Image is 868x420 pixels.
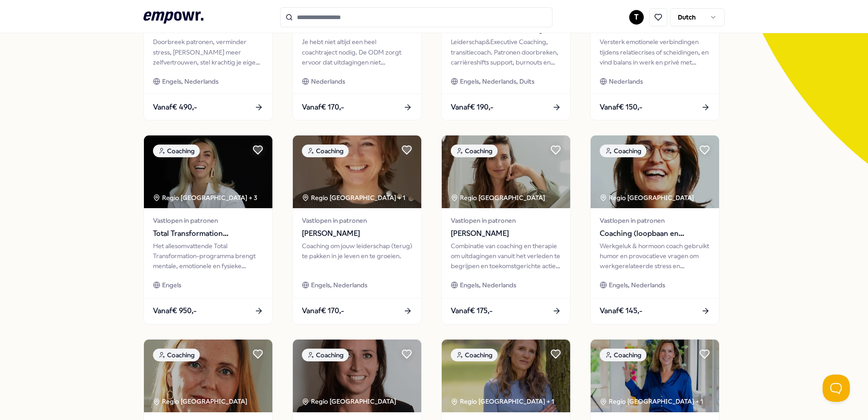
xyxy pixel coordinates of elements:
span: Total Transformation Programma [153,228,263,240]
span: [PERSON_NAME] [302,228,412,240]
button: T [629,10,644,25]
span: Engels [162,280,181,290]
iframe: Help Scout Beacon - Open [823,375,850,402]
span: Vanaf € 175,- [451,305,493,317]
div: Regio [GEOGRAPHIC_DATA] + 1 [451,396,554,406]
img: package image [293,135,421,208]
div: Regio [GEOGRAPHIC_DATA] + 3 [153,193,257,203]
img: package image [293,340,421,412]
img: package image [144,340,272,412]
span: Vanaf € 950,- [153,305,197,317]
span: Vanaf € 170,- [302,101,344,113]
div: Leiderschap&Executive Coaching, transitiecoach. Patronen doorbreken, carrièreshifts support, burn... [451,37,561,67]
span: Coaching (loopbaan en werkgeluk) [600,228,710,240]
div: Regio [GEOGRAPHIC_DATA] [153,396,249,406]
div: Combinatie van coaching en therapie om uitdagingen vanuit het verleden te begrijpen en toekomstge... [451,241,561,271]
div: Regio [GEOGRAPHIC_DATA] + 1 [600,396,703,406]
div: Coaching om jouw leiderschap (terug) te pakken in je leven en te groeien. [302,241,412,271]
div: Coaching [302,145,349,157]
span: Nederlands [609,76,643,86]
div: Coaching [451,349,498,361]
img: package image [591,340,719,412]
img: package image [591,135,719,208]
span: Vastlopen in patronen [302,215,412,225]
span: Vastlopen in patronen [451,215,561,225]
div: Regio [GEOGRAPHIC_DATA] [600,193,695,203]
img: package image [442,340,570,412]
div: Coaching [302,349,349,361]
div: Coaching [153,349,200,361]
span: Engels, Nederlands [162,76,218,86]
span: Vanaf € 170,- [302,305,344,317]
div: Regio [GEOGRAPHIC_DATA] [451,193,547,203]
div: Coaching [451,145,498,157]
span: Engels, Nederlands [460,280,516,290]
a: package imageCoachingRegio [GEOGRAPHIC_DATA] Vastlopen in patronen[PERSON_NAME]Combinatie van coa... [441,135,571,324]
div: Je hebt niet altijd een heel coachtraject nodig. De ODM zorgt ervoor dat uitdagingen niet complex... [302,37,412,67]
div: Coaching [153,145,200,157]
div: Coaching [600,349,646,361]
span: Vanaf € 150,- [600,101,642,113]
span: [PERSON_NAME] [451,228,561,240]
div: Coaching [600,145,646,157]
div: Versterk emotionele verbindingen tijdens relatiecrises of scheidingen, en vind balans in werk en ... [600,37,710,67]
span: Vanaf € 145,- [600,305,642,317]
span: Nederlands [311,76,345,86]
a: package imageCoachingRegio [GEOGRAPHIC_DATA] + 3Vastlopen in patronenTotal Transformation Program... [143,135,273,324]
img: package image [442,135,570,208]
span: Vastlopen in patronen [153,215,263,225]
span: Engels, Nederlands [311,280,367,290]
span: Engels, Nederlands [609,280,665,290]
div: Regio [GEOGRAPHIC_DATA] + 1 [302,193,405,203]
span: Vanaf € 490,- [153,101,197,113]
div: Het allesomvattende Total Transformation-programma brengt mentale, emotionele en fysieke verander... [153,241,263,271]
input: Search for products, categories or subcategories [280,7,552,27]
div: Regio [GEOGRAPHIC_DATA] [302,396,398,406]
a: package imageCoachingRegio [GEOGRAPHIC_DATA] + 1Vastlopen in patronen[PERSON_NAME]Coaching om jou... [292,135,422,324]
a: package imageCoachingRegio [GEOGRAPHIC_DATA] Vastlopen in patronenCoaching (loopbaan en werkgeluk... [590,135,720,324]
img: package image [144,135,272,208]
span: Vanaf € 190,- [451,101,493,113]
span: Vastlopen in patronen [600,215,710,225]
div: Doorbreek patronen, verminder stress, [PERSON_NAME] meer zelfvertrouwen, stel krachtig je eigen g... [153,37,263,67]
span: Engels, Nederlands, Duits [460,76,534,86]
div: Werkgeluk & hormoon coach gebruikt humor en provocatieve vragen om werkgerelateerde stress en spa... [600,241,710,271]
